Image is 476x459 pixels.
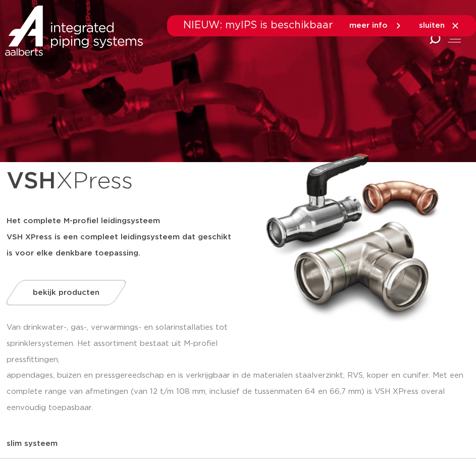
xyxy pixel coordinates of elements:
strong: VSH [7,170,56,193]
a: sluiten [419,21,460,30]
p: slim systeem [7,440,469,447]
h5: Het complete M-profiel leidingsysteem VSH XPress is een compleet leidingsysteem dat geschikt is v... [7,213,235,262]
a: meer info [349,21,403,30]
span: NIEUW: myIPS is beschikbaar [183,20,333,30]
span: bekijk producten [33,289,99,296]
h1: XPress [7,162,235,201]
span: sluiten [419,22,445,29]
span: meer info [349,22,388,29]
p: appendages, buizen en pressgereedschap en is verkrijgbaar in de materialen staalverzinkt, RVS, ko... [7,368,469,416]
a: bekijk producten [3,280,129,305]
p: Van drinkwater-, gas-, verwarmings- en solarinstallaties tot sprinklersystemen. Het assortiment b... [7,320,235,368]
